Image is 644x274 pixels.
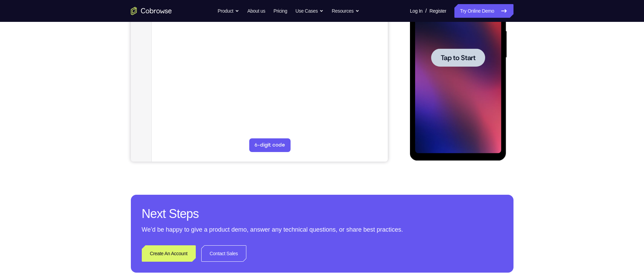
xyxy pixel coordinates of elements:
button: 6-digit code [118,206,160,219]
label: Email [204,23,217,29]
a: Pricing [273,4,287,18]
button: Resources [332,4,359,18]
button: Tap to Start [21,92,75,110]
label: demo_id [136,23,157,29]
span: No devices found that match your filters. [67,46,170,52]
a: Register [429,4,446,18]
button: Clear filters [171,43,211,56]
button: Product [218,4,239,18]
h2: Next Steps [142,206,503,222]
span: Tap to Start [31,97,66,104]
button: Refresh [241,20,251,31]
a: About us [247,4,265,18]
button: Use Cases [296,4,324,18]
p: We’d be happy to give a product demo, answer any technical questions, or share best practices. [142,225,503,234]
a: Go to the home page [131,7,172,15]
span: / [425,7,427,15]
a: Try Online Demo [454,4,513,18]
a: Log In [410,4,423,18]
a: Contact Sales [201,245,247,262]
a: Create An Account [142,245,196,262]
